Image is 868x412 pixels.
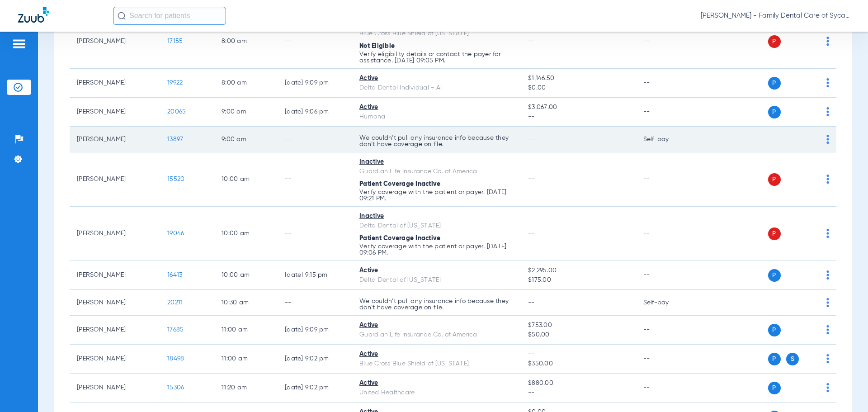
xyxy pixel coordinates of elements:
span: P [768,227,781,240]
div: Inactive [359,212,514,221]
p: We couldn’t pull any insurance info because they don’t have coverage on file. [359,135,514,147]
td: -- [636,261,697,290]
span: Patient Coverage Inactive [359,181,440,187]
span: Patient Coverage Inactive [359,235,440,242]
img: group-dot-blue.svg [826,175,829,184]
td: 8:00 AM [214,14,278,69]
div: Active [359,321,514,330]
img: group-dot-blue.svg [826,298,829,307]
td: Self-pay [636,127,697,152]
td: [PERSON_NAME] [70,345,160,374]
span: -- [528,299,535,306]
td: 9:00 AM [214,98,278,127]
td: 8:00 AM [214,69,278,98]
div: Active [359,379,514,388]
td: -- [636,152,697,207]
td: -- [278,290,352,316]
span: $2,295.00 [528,266,628,275]
td: [DATE] 9:09 PM [278,316,352,345]
span: -- [528,176,535,182]
span: $1,146.50 [528,74,628,83]
div: Guardian Life Insurance Co. of America [359,167,514,176]
div: Delta Dental of [US_STATE] [359,221,514,231]
img: group-dot-blue.svg [826,325,829,334]
div: United Healthcare [359,388,514,398]
td: [PERSON_NAME] [70,261,160,290]
span: -- [528,388,628,398]
span: -- [528,38,535,44]
span: $50.00 [528,330,628,340]
span: -- [528,112,628,122]
td: [PERSON_NAME] [70,207,160,261]
p: Verify coverage with the patient or payer. [DATE] 09:06 PM. [359,243,514,256]
td: [PERSON_NAME] [70,290,160,316]
span: -- [528,230,535,237]
td: 10:00 AM [214,207,278,261]
td: [PERSON_NAME] [70,14,160,69]
img: group-dot-blue.svg [826,135,829,144]
td: -- [636,98,697,127]
span: S [786,353,799,365]
div: Delta Dental of [US_STATE] [359,275,514,285]
td: 9:00 AM [214,127,278,152]
span: $3,067.00 [528,103,628,112]
span: P [768,382,781,394]
span: P [768,269,781,282]
span: 17155 [167,38,183,44]
div: Guardian Life Insurance Co. of America [359,330,514,340]
td: -- [278,127,352,152]
span: 15520 [167,176,184,182]
td: [PERSON_NAME] [70,98,160,127]
td: 10:00 AM [214,152,278,207]
td: 10:00 AM [214,261,278,290]
div: Active [359,266,514,275]
span: 19046 [167,230,184,237]
span: P [768,35,781,48]
span: $175.00 [528,275,628,285]
div: Blue Cross Blue Shield of [US_STATE] [359,359,514,369]
img: group-dot-blue.svg [826,383,829,392]
div: Inactive [359,157,514,167]
td: [PERSON_NAME] [70,127,160,152]
td: Self-pay [636,290,697,316]
div: Delta Dental Individual - AI [359,83,514,93]
td: -- [278,152,352,207]
img: group-dot-blue.svg [826,270,829,279]
img: group-dot-blue.svg [826,107,829,116]
td: 11:00 AM [214,345,278,374]
img: group-dot-blue.svg [826,37,829,46]
div: Active [359,103,514,112]
td: -- [636,207,697,261]
td: [DATE] 9:15 PM [278,261,352,290]
div: Blue Cross Blue Shield of [US_STATE] [359,29,514,38]
td: [DATE] 9:06 PM [278,98,352,127]
td: 11:20 AM [214,374,278,403]
td: [DATE] 9:02 PM [278,345,352,374]
span: 19922 [167,80,183,86]
td: [PERSON_NAME] [70,316,160,345]
span: P [768,106,781,118]
span: 17685 [167,327,184,333]
span: $350.00 [528,359,628,369]
td: [DATE] 9:09 PM [278,69,352,98]
img: Search Icon [118,12,126,20]
input: Search for patients [113,7,226,25]
span: [PERSON_NAME] - Family Dental Care of Sycamore [701,11,850,20]
img: group-dot-blue.svg [826,229,829,238]
span: -- [528,136,535,142]
span: $0.00 [528,83,628,93]
span: 18498 [167,355,184,362]
span: -- [528,350,628,359]
td: -- [278,207,352,261]
span: $880.00 [528,379,628,388]
p: We couldn’t pull any insurance info because they don’t have coverage on file. [359,298,514,311]
div: Active [359,74,514,83]
td: [DATE] 9:02 PM [278,374,352,403]
img: Zuub Logo [18,7,49,23]
span: Not Eligible [359,43,395,49]
span: P [768,353,781,365]
p: Verify eligibility details or contact the payer for assistance. [DATE] 09:05 PM. [359,51,514,64]
img: hamburger-icon [12,38,26,49]
span: $753.00 [528,321,628,330]
span: 15306 [167,384,184,391]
